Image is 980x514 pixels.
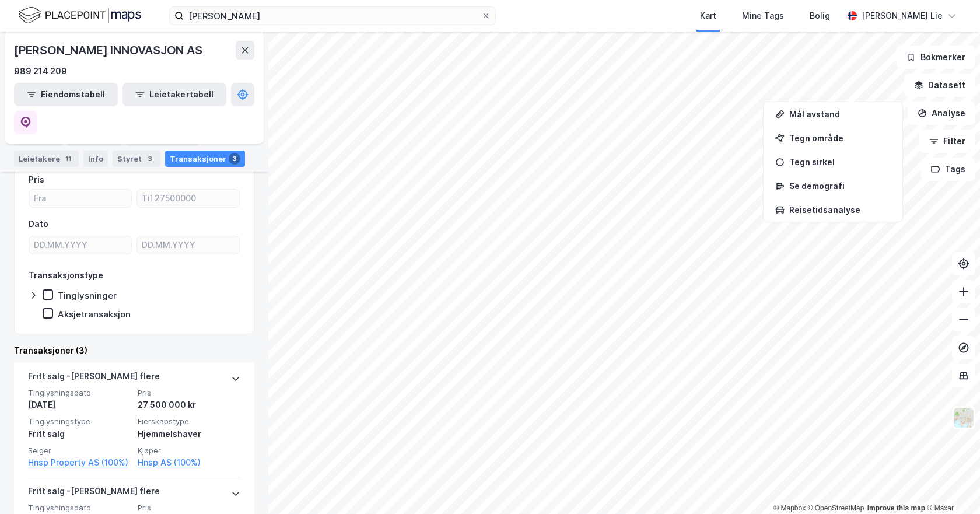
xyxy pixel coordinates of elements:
span: Tinglysningsdato [28,388,131,398]
div: Reisetidsanalyse [789,205,891,215]
div: Kontrollprogram for chat [922,458,980,514]
span: Tinglysningstype [28,417,131,426]
div: Fritt salg - [PERSON_NAME] flere [28,484,160,503]
span: Kjøper [138,446,240,456]
span: Pris [138,503,240,513]
div: Aksjetransaksjon [58,309,131,320]
a: OpenStreetMap [808,504,864,512]
img: logo.f888ab2527a4732fd821a326f86c7f29.svg [19,5,141,26]
div: 3 [229,153,240,165]
div: [PERSON_NAME] Lie [862,9,943,23]
div: Kart [700,9,716,23]
input: DD.MM.YYYY [137,236,239,254]
button: Filter [919,130,975,153]
button: Leietakertabell [123,83,226,106]
button: Bokmerker [897,46,975,69]
div: Transaksjonstype [29,268,103,282]
img: Z [953,407,975,429]
button: Analyse [908,102,975,125]
div: Leietakere [14,151,79,167]
div: Fritt salg [28,427,131,441]
div: Pris [29,173,44,187]
div: Styret [113,151,160,167]
a: Hnsp AS (100%) [138,456,240,470]
div: Tegn område [789,133,891,143]
div: 11 [62,153,74,165]
button: Eiendomstabell [14,83,118,106]
iframe: Chat Widget [922,458,980,514]
span: Eierskapstype [138,417,240,426]
div: Transaksjoner [165,151,245,167]
a: Mapbox [773,504,806,512]
div: Dato [29,217,48,231]
div: [DATE] [28,398,131,412]
div: Mål avstand [789,109,891,119]
div: 27 500 000 kr [138,398,240,412]
div: Tinglysninger [58,290,117,301]
input: DD.MM.YYYY [29,236,131,254]
span: Selger [28,446,131,456]
div: Tegn sirkel [789,157,891,167]
div: [PERSON_NAME] INNOVASJON AS [14,41,205,60]
div: Hjemmelshaver [138,427,240,441]
div: Transaksjoner (3) [14,344,254,358]
div: Mine Tags [742,9,784,23]
button: Tags [921,158,975,181]
div: Se demografi [789,181,891,191]
span: Pris [138,388,240,398]
a: Improve this map [867,504,925,512]
input: Søk på adresse, matrikkel, gårdeiere, leietakere eller personer [184,7,481,25]
div: 989 214 209 [14,64,67,78]
input: Fra [29,190,131,207]
div: Bolig [810,9,830,23]
a: Hnsp Property AS (100%) [28,456,131,470]
span: Tinglysningsdato [28,503,131,513]
button: Datasett [904,74,975,97]
div: Fritt salg - [PERSON_NAME] flere [28,369,160,388]
div: 3 [144,153,156,165]
div: Info [83,151,108,167]
input: Til 27500000 [137,190,239,207]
